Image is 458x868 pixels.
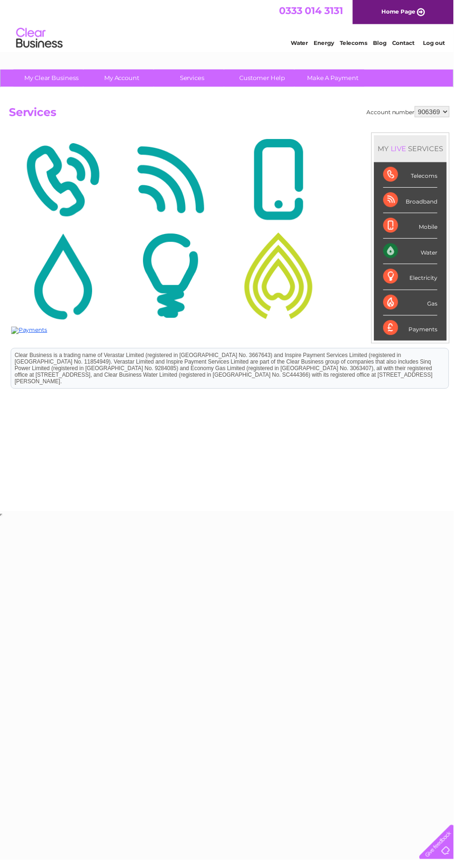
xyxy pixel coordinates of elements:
div: MY SERVICES [378,137,451,163]
a: Log out [427,40,449,47]
a: Services [156,70,233,88]
img: Mobile [229,136,333,227]
img: Telecoms [11,136,115,227]
h2: Services [9,107,454,125]
div: Mobile [387,215,442,241]
div: Clear Business is a trading name of Verastar Limited (registered in [GEOGRAPHIC_DATA] No. 3667643... [2,5,444,45]
img: Gas [229,233,333,324]
a: Make A Payment [298,70,375,88]
div: Payments [387,319,442,344]
div: Gas [387,293,442,319]
img: Broadband [120,136,224,227]
div: Broadband [387,190,442,215]
div: LIVE [393,146,412,154]
img: Water [11,233,115,324]
img: Electricity [120,233,224,324]
div: Account number [370,107,454,118]
div: Telecoms [387,164,442,190]
a: Blog [377,40,390,47]
img: logo.png [16,24,64,53]
a: Telecoms [343,40,371,47]
a: Water [293,40,311,47]
div: Water [387,241,442,267]
a: My Account [85,70,162,88]
a: Energy [317,40,337,47]
a: Contact [396,40,419,47]
a: Customer Help [227,70,304,88]
div: Electricity [387,267,442,292]
a: My Clear Business [14,70,91,88]
img: Payments [11,330,48,337]
a: 0333 014 3131 [282,5,346,16]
